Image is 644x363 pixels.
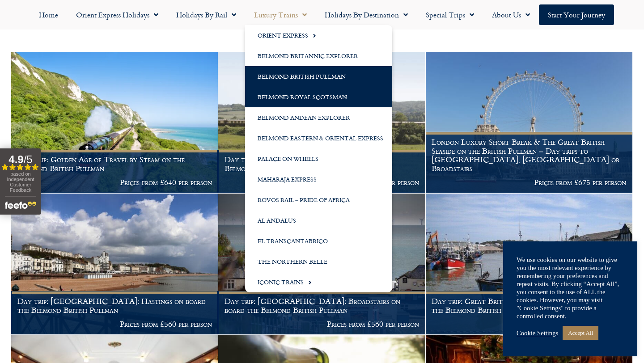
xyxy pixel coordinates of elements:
a: Orient Express [245,25,392,46]
p: Prices from £675 per person [432,178,626,187]
h1: Day trip: [GEOGRAPHIC_DATA]: Hastings on board the Belmond British Pullman [17,297,212,314]
a: Accept All [563,326,598,340]
a: Al Andalus [245,210,392,231]
ul: Luxury Trains [245,25,392,292]
a: Luxury Trains [245,4,316,25]
a: Start your Journey [539,4,614,25]
a: Home [30,4,67,25]
a: Day trip: Great British Seaside: Whitstable on board the Belmond British Pullman Prices from £615... [426,194,633,335]
h1: Day trip: The Garden of England on board the Belmond British Pullman [225,155,419,173]
a: Day trip: [GEOGRAPHIC_DATA]: Hastings on board the Belmond British Pullman Prices from £560 per p... [11,194,218,335]
a: Day trip: Golden Age of Travel by Steam on the Belmond British Pullman Prices from £640 per person [11,52,218,193]
a: El Transcantabrico [245,231,392,251]
a: London Luxury Short Break & The Great British Seaside on the British Pullman – Day trips to [GEOG... [426,52,633,193]
a: Belmond Andean Explorer [245,107,392,128]
h1: London Luxury Short Break & The Great British Seaside on the British Pullman – Day trips to [GEOG... [432,138,626,173]
a: The Northern Belle [245,251,392,272]
a: Maharaja Express [245,169,392,190]
p: Prices from £560 per person [17,320,212,329]
a: Belmond British Pullman [245,66,392,87]
a: Special Trips [417,4,483,25]
a: About Us [483,4,539,25]
a: Day trip: [GEOGRAPHIC_DATA]: Broadstairs on board the Belmond British Pullman Prices from £560 pe... [218,194,425,335]
a: Palace on Wheels [245,148,392,169]
h1: Day trip: [GEOGRAPHIC_DATA]: Broadstairs on board the Belmond British Pullman [225,297,419,314]
p: Prices from £435 per person [225,178,419,187]
a: Iconic Trains [245,272,392,292]
a: Belmond Royal Scotsman [245,87,392,107]
p: Prices from £640 per person [17,178,212,187]
a: Holidays by Rail [167,4,245,25]
p: Prices from £560 per person [225,320,419,329]
a: Belmond Eastern & Oriental Express [245,128,392,148]
a: Holidays by Destination [316,4,417,25]
h1: Day trip: Golden Age of Travel by Steam on the Belmond British Pullman [17,155,212,173]
a: Rovos Rail – Pride of Africa [245,190,392,210]
div: We use cookies on our website to give you the most relevant experience by remembering your prefer... [517,256,624,320]
a: Orient Express Holidays [67,4,167,25]
a: Day trip: The Garden of England on board the Belmond British Pullman Prices from £435 per person [218,52,425,193]
p: Prices from £615 per person [432,320,626,329]
a: Belmond Britannic Explorer [245,46,392,66]
h1: Day trip: Great British Seaside: Whitstable on board the Belmond British Pullman [432,297,626,314]
a: Cookie Settings [517,329,558,337]
nav: Menu [4,4,640,25]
